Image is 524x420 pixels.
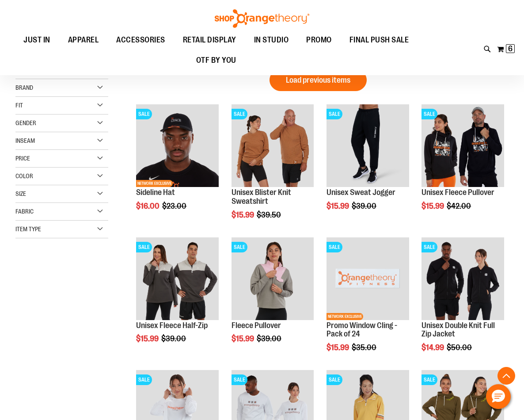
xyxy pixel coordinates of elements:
[136,104,219,188] a: Sideline Hat primary imageSALENETWORK EXCLUSIVE
[107,30,174,50] a: ACCESSORIES
[447,343,473,352] span: $50.00
[232,321,281,330] a: Fleece Pullover
[116,30,165,50] span: ACCESSORIES
[286,76,350,84] span: Load previous items
[232,237,314,321] a: Product image for Fleece PulloverSALE
[327,374,342,385] span: SALE
[421,109,437,119] span: SALE
[349,30,409,50] span: FINAL PUSH SALE
[68,30,99,50] span: APPAREL
[162,202,188,210] span: $23.00
[232,188,291,206] a: Unisex Blister Knit Sweatshirt
[232,237,314,320] img: Product image for Fleece Pullover
[421,202,445,210] span: $15.99
[183,30,236,50] span: RETAIL DISPLAY
[327,237,409,321] a: Product image for Window Cling Orange - Pack of 24SALENETWORK EXCLUSIVE
[257,210,282,219] span: $39.50
[136,242,152,252] span: SALE
[15,119,36,126] span: Gender
[227,233,319,366] div: product
[136,334,160,343] span: $15.99
[213,9,311,28] img: Shop Orangetheory
[421,188,494,197] a: Unisex Fleece Pullover
[486,384,511,409] button: Hello, have a question? Let’s chat.
[245,30,298,50] a: IN STUDIO
[417,100,509,233] div: product
[322,233,414,374] div: product
[232,374,247,385] span: SALE
[421,321,495,339] a: Unisex Double Knit Full Zip Jacket
[327,313,363,320] span: NETWORK EXCLUSIVE
[421,374,437,385] span: SALE
[327,188,395,197] a: Unisex Sweat Jogger
[421,343,445,352] span: $14.99
[341,30,418,50] a: FINAL PUSH SALE
[421,237,504,321] a: Product image for Unisex Double Knit Full Zip JacketSALE
[417,233,509,374] div: product
[352,202,378,210] span: $39.00
[327,242,342,252] span: SALE
[136,109,152,119] span: SALE
[327,104,409,188] a: Product image for Unisex Sweat JoggerSALE
[136,180,173,187] span: NETWORK EXCLUSIVE
[136,202,161,210] span: $16.00
[232,210,255,219] span: $15.99
[322,100,414,233] div: product
[136,237,219,320] img: Product image for Unisex Fleece Half Zip
[421,104,504,188] a: Product image for Unisex Fleece PulloverSALE
[161,334,187,343] span: $39.00
[327,237,409,320] img: Product image for Window Cling Orange - Pack of 24
[327,202,350,210] span: $15.99
[15,172,33,179] span: Color
[306,30,332,50] span: PROMO
[352,343,378,352] span: $35.00
[421,237,504,320] img: Product image for Unisex Double Knit Full Zip Jacket
[232,334,255,343] span: $15.99
[15,84,33,91] span: Brand
[196,50,236,70] span: OTF BY YOU
[232,104,314,188] a: Product image for Unisex Blister Knit SweatshirtSALE
[174,30,245,50] a: RETAIL DISPLAY
[254,30,289,50] span: IN STUDIO
[136,188,175,197] a: Sideline Hat
[232,109,247,119] span: SALE
[270,69,367,91] button: Load previous items
[227,100,319,241] div: product
[132,233,223,366] div: product
[15,225,41,233] span: Item Type
[136,237,219,321] a: Product image for Unisex Fleece Half ZipSALE
[136,104,219,187] img: Sideline Hat primary image
[257,334,283,343] span: $39.00
[187,50,245,71] a: OTF BY YOU
[15,137,35,144] span: Inseam
[497,367,515,385] button: Back To Top
[232,104,314,187] img: Product image for Unisex Blister Knit Sweatshirt
[421,104,504,187] img: Product image for Unisex Fleece Pullover
[508,44,513,53] span: 6
[59,30,108,50] a: APPAREL
[447,202,472,210] span: $42.00
[136,321,208,330] a: Unisex Fleece Half-Zip
[327,343,350,352] span: $15.99
[23,30,50,50] span: JUST IN
[15,208,34,215] span: Fabric
[15,190,26,197] span: Size
[15,30,59,50] a: JUST IN
[232,242,247,252] span: SALE
[15,102,23,109] span: Fit
[327,321,397,339] a: Promo Window Cling - Pack of 24
[327,104,409,187] img: Product image for Unisex Sweat Jogger
[421,242,437,252] span: SALE
[136,374,152,385] span: SALE
[15,155,30,162] span: Price
[297,30,341,50] a: PROMO
[327,109,342,119] span: SALE
[132,100,223,233] div: product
